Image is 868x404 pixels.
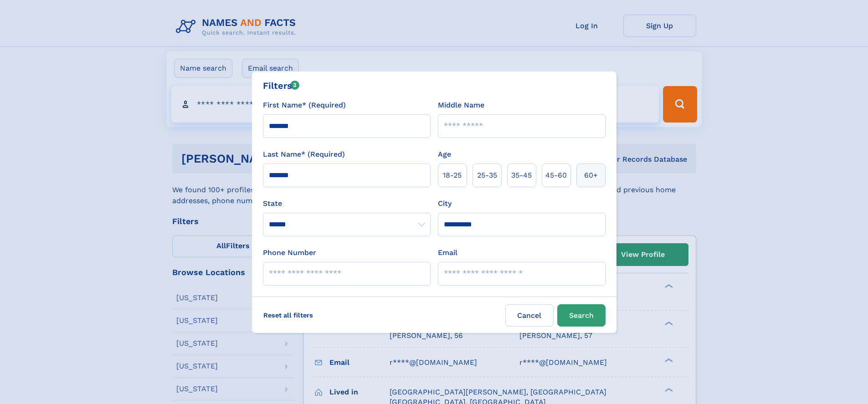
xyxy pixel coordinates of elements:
[438,149,451,160] label: Age
[263,149,345,160] label: Last Name* (Required)
[257,304,319,326] label: Reset all filters
[438,100,484,111] label: Middle Name
[438,247,457,258] label: Email
[263,79,300,92] div: Filters
[505,304,554,327] label: Cancel
[557,304,606,327] button: Search
[438,198,452,209] label: City
[263,100,346,111] label: First Name* (Required)
[584,170,598,181] span: 60+
[545,170,567,181] span: 45‑60
[443,170,462,181] span: 18‑25
[511,170,532,181] span: 35‑45
[263,198,431,209] label: State
[477,170,497,181] span: 25‑35
[263,247,316,258] label: Phone Number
